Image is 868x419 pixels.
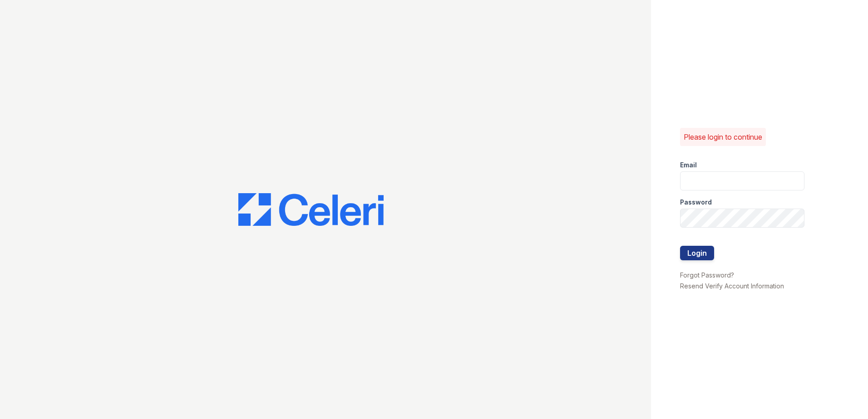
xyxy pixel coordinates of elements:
a: Forgot Password? [680,271,734,279]
label: Password [680,198,712,207]
a: Resend Verify Account Information [680,282,784,290]
label: Email [680,161,697,170]
p: Please login to continue [684,132,762,142]
button: Login [680,246,714,260]
img: CE_Logo_Blue-a8612792a0a2168367f1c8372b55b34899dd931a85d93a1a3d3e32e68fde9ad4.png [238,193,384,226]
